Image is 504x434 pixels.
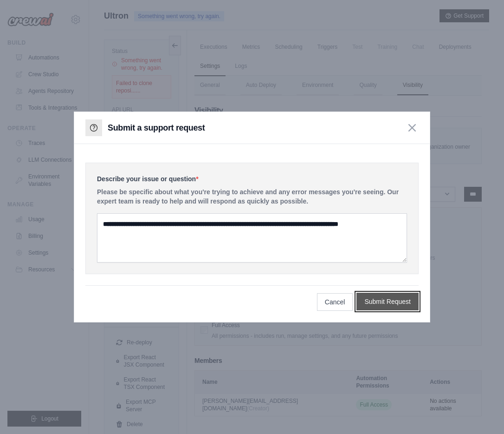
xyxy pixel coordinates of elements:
h3: Submit a support request [108,121,205,134]
button: Cancel [317,293,353,311]
p: Please be specific about what you're trying to achieve and any error messages you're seeing. Our ... [97,187,407,206]
iframe: Chat Widget [458,389,504,434]
label: Describe your issue or question [97,174,407,184]
button: Submit Request [356,293,419,310]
